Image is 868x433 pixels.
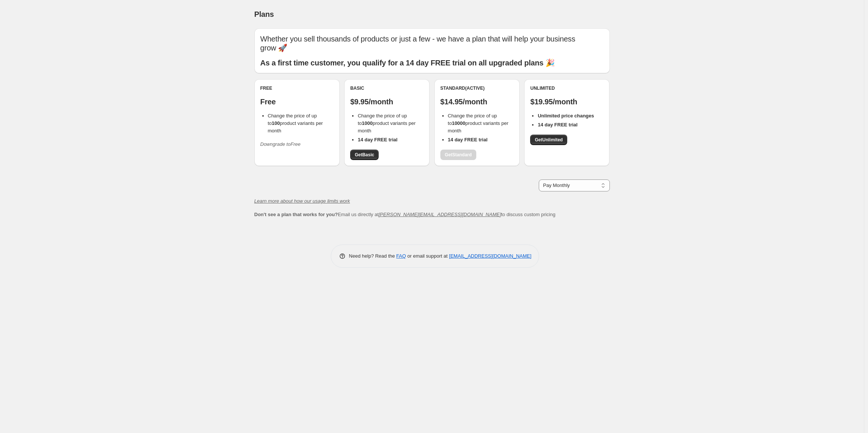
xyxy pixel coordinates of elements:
span: Change the price of up to product variants per month [268,113,323,133]
div: Standard (Active) [440,85,514,91]
span: Change the price of up to product variants per month [358,113,416,133]
p: $9.95/month [350,97,424,106]
a: [PERSON_NAME][EMAIL_ADDRESS][DOMAIN_NAME] [379,212,501,217]
p: Free [260,97,334,106]
button: Downgrade toFree [256,138,305,150]
a: FAQ [396,253,406,259]
span: Plans [254,10,274,18]
p: $19.95/month [530,97,603,106]
b: As a first time customer, you qualify for a 14 day FREE trial on all upgraded plans 🎉 [260,59,555,67]
div: Basic [350,85,424,91]
i: Downgrade to Free [260,141,301,147]
b: Unlimited price changes [538,113,594,119]
b: 10000 [452,120,465,126]
b: Don't see a plan that works for you? [254,212,338,217]
a: [EMAIL_ADDRESS][DOMAIN_NAME] [449,253,531,259]
b: 100 [272,120,280,126]
span: Get Unlimited [535,137,563,143]
div: Unlimited [530,85,603,91]
span: Change the price of up to product variants per month [448,113,508,133]
p: $14.95/month [440,97,514,106]
span: Email us directly at to discuss custom pricing [254,212,556,217]
a: Learn more about how our usage limits work [254,198,350,204]
b: 14 day FREE trial [448,137,488,142]
span: or email support at [406,253,449,259]
span: Need help? Read the [349,253,397,259]
b: 14 day FREE trial [538,122,577,128]
p: Whether you sell thousands of products or just a few - we have a plan that will help your busines... [260,34,604,52]
b: 14 day FREE trial [358,137,397,142]
span: Get Basic [355,152,374,158]
a: GetUnlimited [530,135,567,145]
a: GetBasic [350,150,379,160]
b: 1000 [362,120,373,126]
div: Free [260,85,334,91]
